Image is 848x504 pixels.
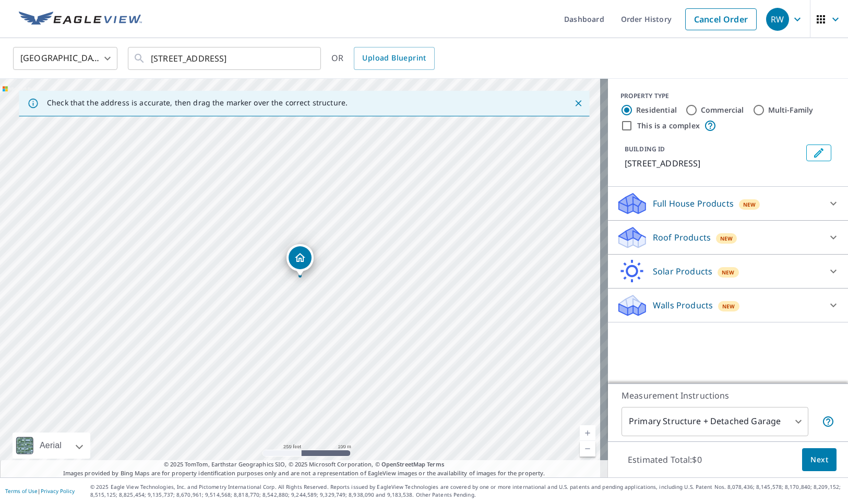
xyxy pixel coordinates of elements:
p: Walls Products [653,299,713,311]
div: RW [766,8,789,31]
div: Primary Structure + Detached Garage [622,407,808,436]
p: © 2025 Eagle View Technologies, Inc. and Pictometry International Corp. All Rights Reserved. Repo... [90,483,843,499]
div: [GEOGRAPHIC_DATA] [13,44,117,73]
p: Measurement Instructions [622,389,834,402]
a: Privacy Policy [41,487,75,495]
span: New [720,234,733,243]
p: Full House Products [653,197,734,210]
p: Estimated Total: $0 [619,448,710,471]
div: Dropped pin, building 1, Residential property, 8235 101st Ct Vero Beach, FL 32967 [286,244,314,277]
label: Residential [636,105,677,115]
div: Aerial [37,433,65,459]
img: EV Logo [19,11,142,27]
span: New [722,268,735,277]
a: Current Level 17, Zoom Out [580,441,595,457]
div: OR [331,47,435,70]
span: Your report will include the primary structure and a detached garage if one exists. [822,415,834,428]
div: Full House ProductsNew [616,191,840,216]
div: Solar ProductsNew [616,259,840,284]
span: New [722,302,735,310]
label: Multi-Family [768,105,814,115]
label: Commercial [701,105,744,115]
a: Terms of Use [5,487,38,495]
span: © 2025 TomTom, Earthstar Geographics SIO, © 2025 Microsoft Corporation, © [164,460,444,469]
label: This is a complex [637,121,700,131]
span: Next [810,453,828,466]
div: Roof ProductsNew [616,225,840,250]
div: PROPERTY TYPE [620,91,835,101]
p: [STREET_ADDRESS] [625,157,802,170]
span: New [743,200,756,209]
a: Current Level 17, Zoom In [580,425,595,441]
button: Next [802,448,837,472]
div: Aerial [13,433,90,459]
a: Terms [427,460,444,468]
p: Check that the address is accurate, then drag the marker over the correct structure. [47,98,348,107]
button: Close [571,97,585,110]
p: Roof Products [653,231,711,244]
input: Search by address or latitude-longitude [151,44,300,73]
p: | [5,488,75,494]
a: Upload Blueprint [354,47,434,70]
div: Walls ProductsNew [616,293,840,318]
button: Edit building 1 [806,145,831,161]
a: Cancel Order [685,8,757,30]
a: OpenStreetMap [381,460,425,468]
p: Solar Products [653,265,712,278]
p: BUILDING ID [625,145,665,153]
span: Upload Blueprint [362,52,426,65]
